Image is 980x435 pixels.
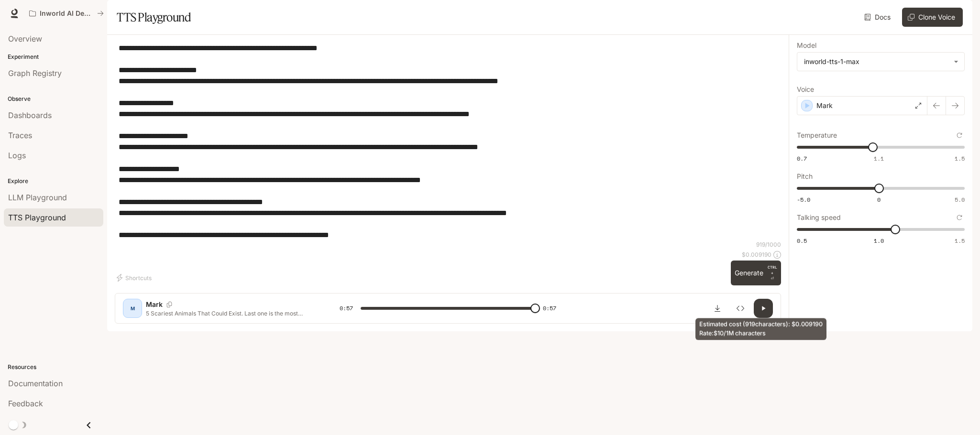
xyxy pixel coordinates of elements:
[955,237,965,245] span: 1.5
[40,10,93,18] p: Inworld AI Demos
[797,237,807,245] span: 0.5
[797,53,964,71] div: inworld-tts-1-max
[797,154,807,163] span: 0.7
[877,196,881,204] span: 0
[756,240,781,249] p: 919 / 1000
[954,212,965,223] button: Reset to default
[767,264,777,276] p: CTRL +
[816,101,833,110] p: Mark
[115,270,155,285] button: Shortcuts
[163,302,176,307] button: Copy Voice ID
[340,304,353,313] span: 0:57
[804,57,949,66] div: inworld-tts-1-max
[146,300,163,309] p: Mark
[731,299,750,318] button: Inspect
[902,8,963,27] button: Clone Voice
[797,132,837,139] p: Temperature
[797,214,841,221] p: Talking speed
[731,261,781,285] button: GenerateCTRL +⏎
[797,173,813,180] p: Pitch
[955,154,965,163] span: 1.5
[797,196,810,204] span: -5.0
[117,8,191,27] h1: TTS Playground
[125,301,140,316] div: M
[874,154,884,163] span: 1.1
[955,196,965,204] span: 5.0
[767,264,777,282] p: ⏎
[797,86,814,93] p: Voice
[695,318,826,340] div: Estimated cost ( 919 characters): $ 0.009190 Rate: $10/1M characters
[874,237,884,245] span: 1.0
[708,299,727,318] button: Download audio
[862,8,894,27] a: Docs
[25,4,108,23] button: All workspaces
[797,42,816,49] p: Model
[742,250,771,259] p: $ 0.009190
[543,304,556,313] span: 0:57
[954,130,965,141] button: Reset to default
[146,309,317,317] p: 5 Scariest Animals That Could Exist. Last one is the most terrifying! 5. Bone-Armored Crocodile ....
